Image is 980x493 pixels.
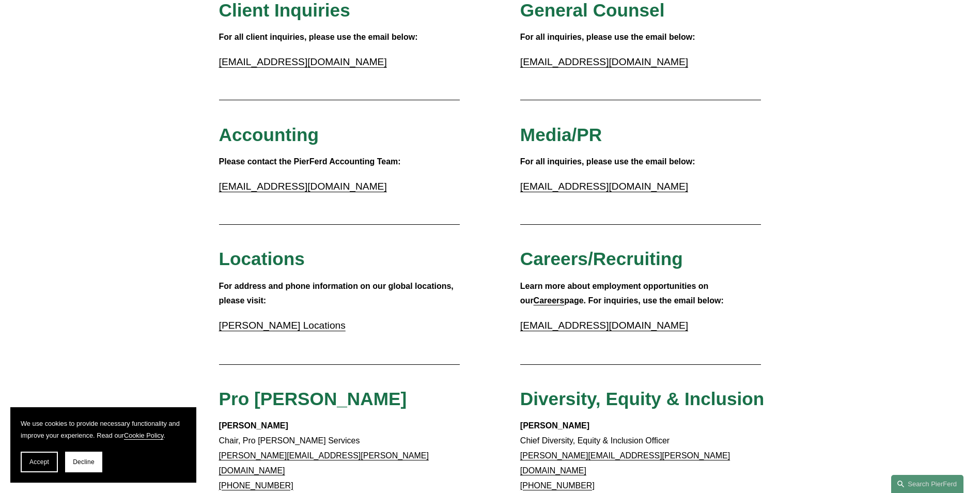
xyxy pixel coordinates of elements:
[219,56,387,67] a: [EMAIL_ADDRESS][DOMAIN_NAME]
[520,249,683,269] span: Careers/Recruiting
[219,481,293,490] a: [PHONE_NUMBER]
[520,157,695,166] strong: For all inquiries, please use the email below:
[520,282,711,305] strong: Learn more about employment opportunities on our
[520,419,761,493] p: Chief Diversity, Equity & Inclusion Officer
[21,452,58,472] button: Accept
[520,33,695,41] strong: For all inquiries, please use the email below:
[10,407,196,483] section: Cookie banner
[564,296,724,305] strong: page. For inquiries, use the email below:
[219,157,401,166] strong: Please contact the PierFerd Accounting Team:
[520,421,589,430] strong: [PERSON_NAME]
[219,249,305,269] span: Locations
[520,320,688,331] a: [EMAIL_ADDRESS][DOMAIN_NAME]
[29,458,49,466] span: Accept
[219,389,407,409] span: Pro [PERSON_NAME]
[73,458,95,466] span: Decline
[219,33,418,41] strong: For all client inquiries, please use the email below:
[520,56,688,67] a: [EMAIL_ADDRESS][DOMAIN_NAME]
[21,418,186,441] p: We use cookies to provide necessary functionality and improve your experience. Read our .
[219,421,288,430] strong: [PERSON_NAME]
[65,452,102,472] button: Decline
[219,125,319,145] span: Accounting
[534,296,565,305] a: Careers
[520,125,602,145] span: Media/PR
[219,451,429,475] a: [PERSON_NAME][EMAIL_ADDRESS][PERSON_NAME][DOMAIN_NAME]
[124,432,164,439] a: Cookie Policy
[520,181,688,192] a: [EMAIL_ADDRESS][DOMAIN_NAME]
[219,181,387,192] a: [EMAIL_ADDRESS][DOMAIN_NAME]
[520,389,765,409] span: Diversity, Equity & Inclusion
[520,481,595,490] a: [PHONE_NUMBER]
[520,451,730,475] a: [PERSON_NAME][EMAIL_ADDRESS][PERSON_NAME][DOMAIN_NAME]
[219,282,456,305] strong: For address and phone information on our global locations, please visit:
[219,320,346,331] a: [PERSON_NAME] Locations
[891,475,963,493] a: Search this site
[219,419,460,493] p: Chair, Pro [PERSON_NAME] Services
